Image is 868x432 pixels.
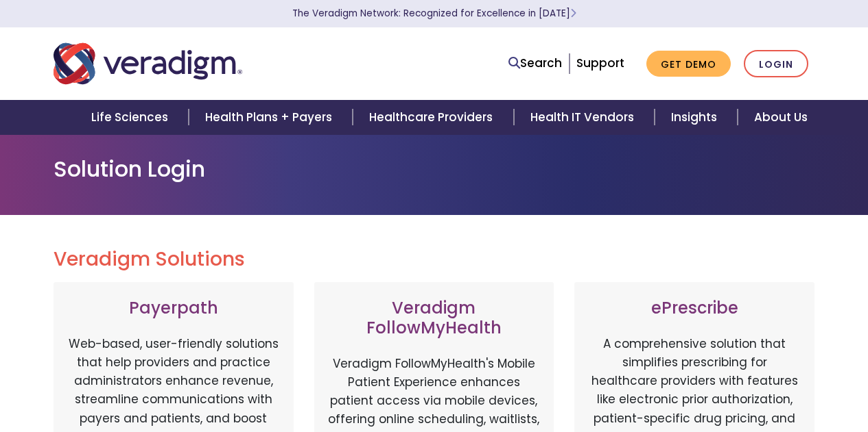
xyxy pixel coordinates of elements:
h3: ePrescribe [588,298,801,318]
a: Healthcare Providers [353,100,513,135]
h3: Payerpath [67,298,280,318]
h2: Veradigm Solutions [54,248,815,271]
a: Search [508,54,562,73]
a: Get Demo [646,51,731,77]
a: Insights [655,100,738,135]
a: The Veradigm Network: Recognized for Excellence in [DATE]Learn More [292,7,576,20]
a: Life Sciences [75,100,189,135]
h1: Solution Login [54,156,815,182]
span: Learn More [570,7,576,20]
a: About Us [738,100,824,135]
a: Login [744,50,808,78]
a: Health IT Vendors [514,100,655,135]
img: Veradigm logo [54,41,242,86]
a: Health Plans + Payers [189,100,353,135]
a: Support [576,55,624,71]
h3: Veradigm FollowMyHealth [328,298,541,338]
